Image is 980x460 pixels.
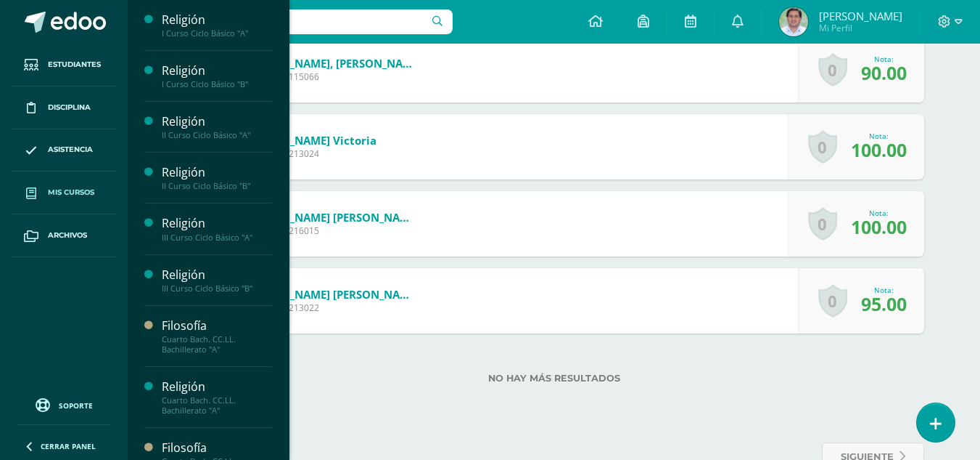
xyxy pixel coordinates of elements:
[244,56,418,70] a: [PERSON_NAME], [PERSON_NAME]
[162,334,272,355] div: Cuarto Bach. CC.LL. Bachillerato "A"
[861,291,907,316] span: 95.00
[808,207,837,241] a: 0
[819,22,902,34] span: Mi Perfil
[59,400,93,411] span: Soporte
[48,102,91,113] span: Disciplina
[244,225,418,237] span: Estudiante 216015
[162,440,272,456] div: Filosofía
[819,9,902,23] span: [PERSON_NAME]
[48,230,87,241] span: Archivos
[137,9,453,34] input: Busca un usuario...
[12,44,116,86] a: Estudiantes
[162,113,272,130] div: Religión
[162,28,272,39] div: I Curso Ciclo Básico "A"
[162,283,272,294] div: III Curso Ciclo Básico "B"
[818,53,847,86] a: 0
[162,267,272,294] a: ReligiónIII Curso Ciclo Básico "B"
[861,60,907,85] span: 90.00
[17,395,110,414] a: Soporte
[808,130,837,164] a: 0
[162,267,272,283] div: Religión
[851,214,907,239] span: 100.00
[184,373,924,384] label: No hay más resultados
[41,441,96,451] span: Cerrar panel
[244,287,418,302] a: [PERSON_NAME] [PERSON_NAME]
[162,318,272,334] div: Filosofía
[162,164,272,181] div: Religión
[162,233,272,243] div: III Curso Ciclo Básico "A"
[48,59,101,70] span: Estudiantes
[162,215,272,232] div: Religión
[162,379,272,395] div: Religión
[162,79,272,89] div: I Curso Ciclo Básico "B"
[48,144,93,156] span: Asistencia
[861,54,907,64] div: Nota:
[162,215,272,242] a: ReligiónIII Curso Ciclo Básico "A"
[12,214,116,257] a: Archivos
[244,133,376,148] a: [PERSON_NAME] Victoria
[12,129,116,172] a: Asistencia
[162,130,272,140] div: II Curso Ciclo Básico "A"
[244,302,418,314] span: Estudiante 213022
[12,86,116,129] a: Disciplina
[851,137,907,162] span: 100.00
[244,210,418,225] a: [PERSON_NAME] [PERSON_NAME]
[162,12,272,39] a: ReligiónI Curso Ciclo Básico "A"
[162,62,272,79] div: Religión
[162,164,272,191] a: ReligiónII Curso Ciclo Básico "B"
[48,187,94,198] span: Mis cursos
[12,172,116,214] a: Mis cursos
[851,208,907,218] div: Nota:
[162,318,272,355] a: FilosofíaCuarto Bach. CC.LL. Bachillerato "A"
[162,113,272,140] a: ReligiónII Curso Ciclo Básico "A"
[162,395,272,416] div: Cuarto Bach. CC.LL. Bachillerato "A"
[779,7,808,36] img: 083b1af04f9fe0918e6b283010923b5f.png
[244,148,376,160] span: Estudiante 213024
[244,70,418,83] span: Estudiante 115066
[162,181,272,191] div: II Curso Ciclo Básico "B"
[162,62,272,89] a: ReligiónI Curso Ciclo Básico "B"
[818,284,847,318] a: 0
[861,285,907,295] div: Nota:
[162,12,272,28] div: Religión
[162,379,272,416] a: ReligiónCuarto Bach. CC.LL. Bachillerato "A"
[851,131,907,141] div: Nota:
